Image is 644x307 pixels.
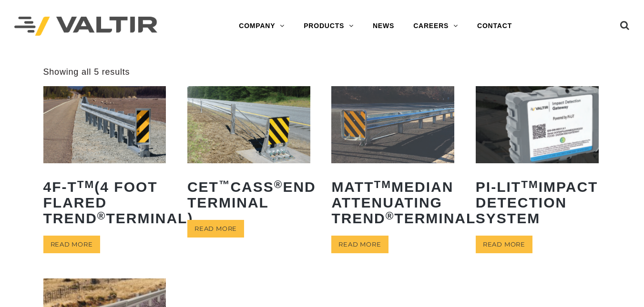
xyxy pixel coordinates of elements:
[229,17,294,36] a: COMPANY
[294,17,363,36] a: PRODUCTS
[187,220,244,238] a: Read more about “CET™ CASS® End Terminal”
[386,210,395,222] sup: ®
[187,86,310,217] a: CET™CASS®End Terminal
[43,172,166,233] h2: 4F-T (4 Foot Flared TREND Terminal)
[404,17,468,36] a: CAREERS
[97,210,106,222] sup: ®
[476,236,532,253] a: Read more about “PI-LITTM Impact Detection System”
[468,17,521,36] a: CONTACT
[187,172,310,218] h2: CET CASS End Terminal
[77,178,95,190] sup: TM
[43,86,166,233] a: 4F-TTM(4 Foot Flared TREND®Terminal)
[274,178,283,190] sup: ®
[14,17,157,36] img: Valtir
[219,178,231,190] sup: ™
[331,172,454,233] h2: MATT Median Attenuating TREND Terminal
[43,67,130,78] p: Showing all 5 results
[374,178,391,190] sup: TM
[363,17,404,36] a: NEWS
[331,236,388,253] a: Read more about “MATTTM Median Attenuating TREND® Terminal”
[476,86,599,233] a: PI-LITTMImpact Detection System
[331,86,454,233] a: MATTTMMedian Attenuating TREND®Terminal
[43,236,100,253] a: Read more about “4F-TTM (4 Foot Flared TREND® Terminal)”
[521,178,539,190] sup: TM
[476,172,599,233] h2: PI-LIT Impact Detection System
